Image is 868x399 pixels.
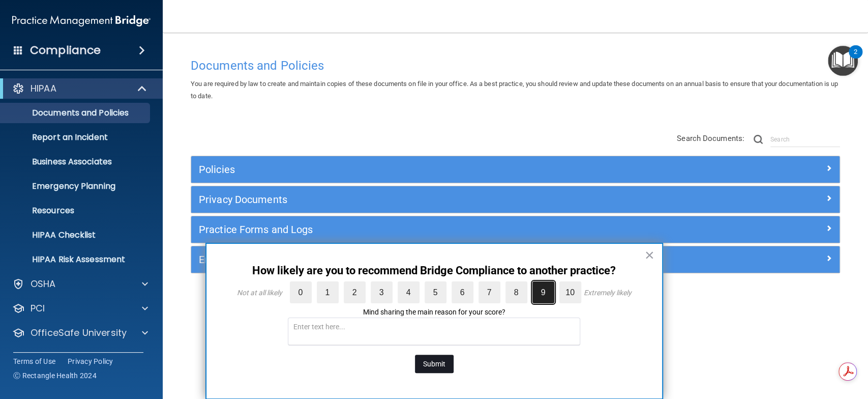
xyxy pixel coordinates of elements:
[68,356,113,366] a: Privacy Policy
[227,264,642,277] p: How likely are you to recommend Bridge Compliance to another practice?
[199,254,670,265] h5: Employee Acknowledgments
[31,327,127,339] p: OfficeSafe University
[237,289,282,297] div: Not at all likely
[559,281,581,303] label: 10
[31,351,68,363] p: Settings
[371,281,393,303] label: 3
[7,108,145,118] p: Documents and Policies
[227,307,642,318] div: Mind sharing the main reason for your score?
[317,281,339,303] label: 1
[505,281,527,303] label: 8
[7,254,145,265] p: HIPAA Risk Assessment
[344,281,366,303] label: 2
[677,134,744,143] span: Search Documents:
[13,356,55,366] a: Terms of Use
[754,135,763,144] img: ic-search.3b580494.png
[7,230,145,240] p: HIPAA Checklist
[415,355,454,373] button: Submit
[31,82,56,95] p: HIPAA
[31,278,56,290] p: OSHA
[30,43,101,58] h4: Compliance
[645,247,654,263] button: Close
[478,281,500,303] label: 7
[828,46,858,76] button: Open Resource Center, 2 new notifications
[425,281,446,303] label: 5
[584,289,632,297] div: Extremely likely
[7,132,145,142] p: Report an Incident
[199,194,670,205] h5: Privacy Documents
[532,281,554,303] label: 9
[7,181,145,191] p: Emergency Planning
[7,157,145,167] p: Business Associates
[12,11,151,31] img: PMB logo
[452,281,473,303] label: 6
[31,302,45,315] p: PCI
[7,206,145,216] p: Resources
[191,59,840,72] h4: Documents and Policies
[199,224,670,235] h5: Practice Forms and Logs
[290,281,312,303] label: 0
[199,164,670,175] h5: Policies
[13,370,97,381] span: Ⓒ Rectangle Health 2024
[398,281,420,303] label: 4
[191,80,838,100] span: You are required by law to create and maintain copies of these documents on file in your office. ...
[770,132,840,147] input: Search
[854,52,857,65] div: 2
